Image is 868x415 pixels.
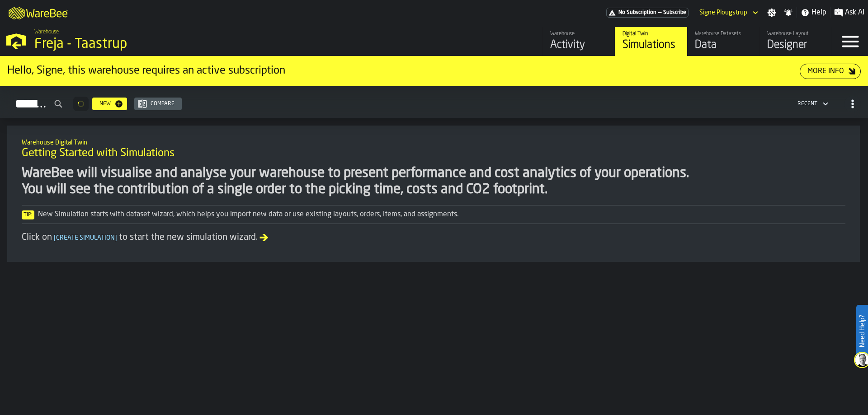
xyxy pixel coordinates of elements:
[7,64,800,78] div: Hello, Signe, this warehouse requires an active subscription
[699,9,747,16] div: DropdownMenuValue-Signe Plougstrup
[34,36,278,52] div: Freja - Taastrup
[22,210,34,219] span: Tip:
[695,38,752,52] div: Data
[759,27,832,56] a: link-to-/wh/i/36c4991f-68ef-4ca7-ab45-a2252c911eea/designer
[7,126,860,262] div: ItemListCard-
[22,231,845,244] div: Click on to start the new simulation wizard.
[115,235,117,241] span: ]
[96,101,114,107] div: New
[845,7,864,18] span: Ask AI
[832,27,868,56] label: button-toggle-Menu
[857,306,867,356] label: Need Help?
[764,8,780,17] label: button-toggle-Settings
[696,7,760,18] div: DropdownMenuValue-Signe Plougstrup
[767,31,825,37] div: Warehouse Layout
[830,7,868,18] label: button-toggle-Ask AI
[134,98,182,110] button: button-Compare
[52,235,119,241] span: Create Simulation
[92,98,127,110] button: button-New
[550,31,608,37] div: Warehouse
[695,31,752,37] div: Warehouse Datasets
[22,146,175,161] span: Getting Started with Simulations
[34,29,59,35] span: Warehouse
[804,66,848,77] div: More Info
[22,165,845,198] div: WareBee will visualise and analyse your warehouse to present performance and cost analytics of yo...
[14,133,853,165] div: title-Getting Started with Simulations
[22,137,845,146] h2: Sub Title
[780,8,797,17] label: button-toggle-Notifications
[794,98,830,109] div: DropdownMenuValue-4
[623,38,680,52] div: Simulations
[800,64,861,79] button: button-More Info
[687,27,759,56] a: link-to-/wh/i/36c4991f-68ef-4ca7-ab45-a2252c911eea/data
[618,9,656,16] span: No Subscription
[550,38,608,52] div: Activity
[542,27,615,56] a: link-to-/wh/i/36c4991f-68ef-4ca7-ab45-a2252c911eea/feed/
[767,38,825,52] div: Designer
[797,7,830,18] label: button-toggle-Help
[147,101,178,107] div: Compare
[615,27,687,56] a: link-to-/wh/i/36c4991f-68ef-4ca7-ab45-a2252c911eea/simulations
[54,235,56,241] span: [
[623,31,680,37] div: Digital Twin
[658,9,661,16] span: —
[22,209,845,220] div: New Simulation starts with dataset wizard, which helps you import new data or use existing layout...
[606,8,689,18] a: link-to-/wh/i/36c4991f-68ef-4ca7-ab45-a2252c911eea/pricing/
[811,7,826,18] span: Help
[606,8,689,18] div: Menu Subscription
[70,97,92,111] div: ButtonLoadMore-Loading...-Prev-First-Last
[797,101,817,107] div: DropdownMenuValue-4
[663,9,686,16] span: Subscribe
